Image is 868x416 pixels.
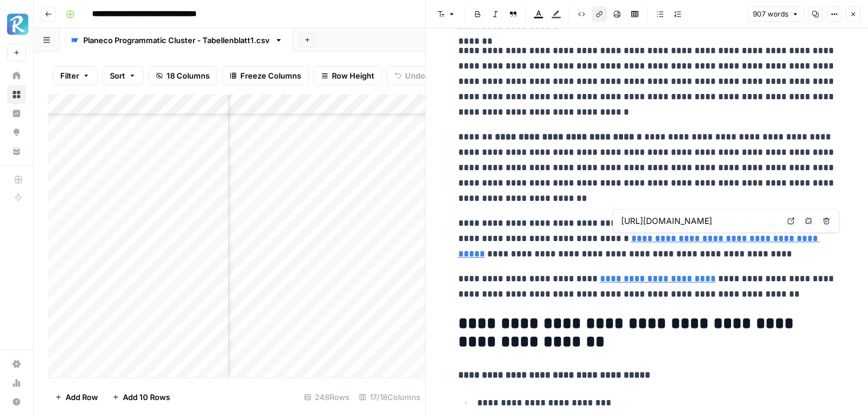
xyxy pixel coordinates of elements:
[7,14,28,35] img: Radyant Logo
[167,70,210,82] span: 18 Columns
[66,391,98,403] span: Add Row
[102,66,143,85] button: Sort
[240,70,301,82] span: Freeze Columns
[105,388,177,407] button: Add 10 Rows
[7,85,26,104] a: Browse
[110,70,125,82] span: Sort
[60,28,293,52] a: Planeco Programmatic Cluster - Tabellenblatt1.csv
[7,104,26,123] a: Insights
[7,9,26,39] button: Workspace: Radyant
[299,388,354,407] div: 248 Rows
[405,70,425,82] span: Undo
[354,388,425,407] div: 17/18 Columns
[83,34,270,46] div: Planeco Programmatic Cluster - Tabellenblatt1.csv
[7,123,26,142] a: Opportunities
[7,355,26,373] a: Settings
[53,66,97,85] button: Filter
[753,9,788,19] span: 907 words
[7,392,26,411] button: Help + Support
[60,70,79,82] span: Filter
[7,66,26,85] a: Home
[123,391,170,403] span: Add 10 Rows
[7,142,26,161] a: Your Data
[314,66,382,85] button: Row Height
[748,6,804,22] button: 907 words
[332,70,374,82] span: Row Height
[222,66,309,85] button: Freeze Columns
[387,66,433,85] button: Undo
[7,373,26,392] a: Usage
[148,66,217,85] button: 18 Columns
[48,388,105,407] button: Add Row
